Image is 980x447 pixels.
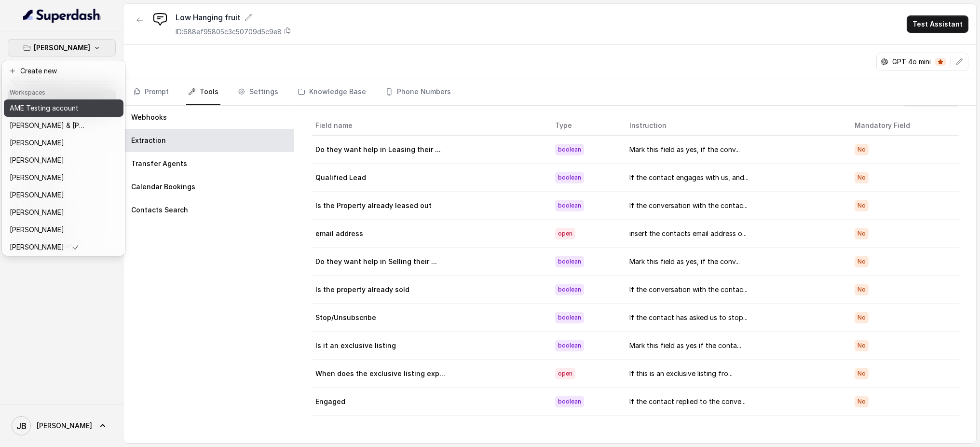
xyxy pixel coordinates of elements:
[10,207,64,218] p: [PERSON_NAME]
[10,241,64,253] p: [PERSON_NAME]
[10,137,64,149] p: [PERSON_NAME]
[10,224,64,236] p: [PERSON_NAME]
[34,42,90,54] p: [PERSON_NAME]
[10,172,64,183] p: [PERSON_NAME]
[10,102,79,114] p: AME Testing account
[4,62,123,80] button: Create new
[10,189,64,201] p: [PERSON_NAME]
[10,120,87,131] p: [PERSON_NAME] & [PERSON_NAME]
[10,154,64,166] p: [PERSON_NAME]
[2,60,125,256] div: [PERSON_NAME]
[8,39,116,56] button: [PERSON_NAME]
[4,84,123,99] header: Workspaces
